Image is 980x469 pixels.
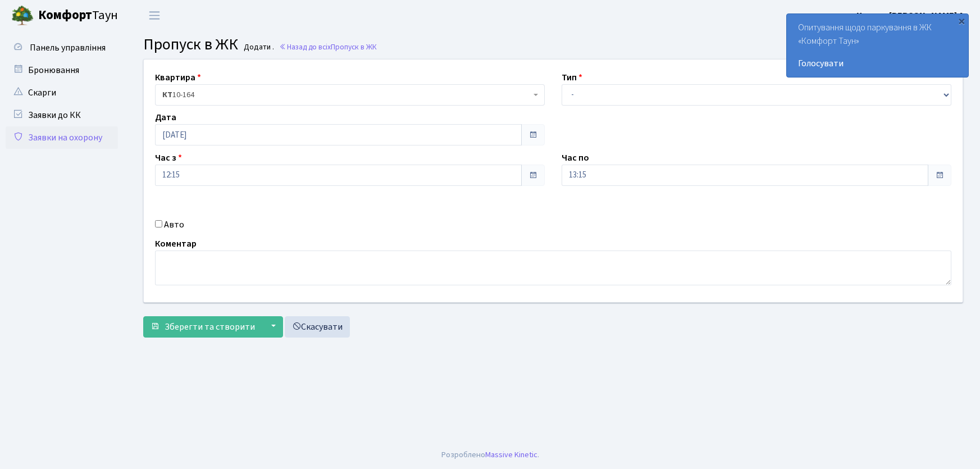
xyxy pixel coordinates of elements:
[331,42,377,52] span: Пропуск в ЖК
[38,6,92,24] b: Комфорт
[155,84,545,106] span: <b>КТ</b>&nbsp;&nbsp;&nbsp;&nbsp;10-164
[155,151,182,165] label: Час з
[856,10,967,22] b: Цитрус [PERSON_NAME] А.
[30,42,106,54] span: Панель управління
[856,9,967,22] a: Цитрус [PERSON_NAME] А.
[38,6,118,25] span: Таун
[798,57,957,70] a: Голосувати
[6,104,118,126] a: Заявки до КК
[285,316,350,338] a: Скасувати
[279,42,377,52] a: Назад до всіхПропуск в ЖК
[155,237,197,251] label: Коментар
[485,449,537,461] a: Massive Kinetic
[562,151,589,165] label: Час по
[441,449,539,461] div: Розроблено .
[143,33,238,56] span: Пропуск в ЖК
[6,126,118,149] a: Заявки на охорону
[162,89,531,101] span: <b>КТ</b>&nbsp;&nbsp;&nbsp;&nbsp;10-164
[155,111,176,124] label: Дата
[241,43,274,52] small: Додати .
[6,37,118,59] a: Панель управління
[6,59,118,81] a: Бронювання
[956,15,967,26] div: ×
[162,89,172,101] b: КТ
[155,71,201,84] label: Квартира
[562,71,582,84] label: Тип
[164,218,184,231] label: Авто
[787,14,968,77] div: Опитування щодо паркування в ЖК «Комфорт Таун»
[11,4,34,27] img: logo.png
[140,6,168,25] button: Переключити навігацію
[6,81,118,104] a: Скарги
[143,316,262,338] button: Зберегти та створити
[165,321,255,333] span: Зберегти та створити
